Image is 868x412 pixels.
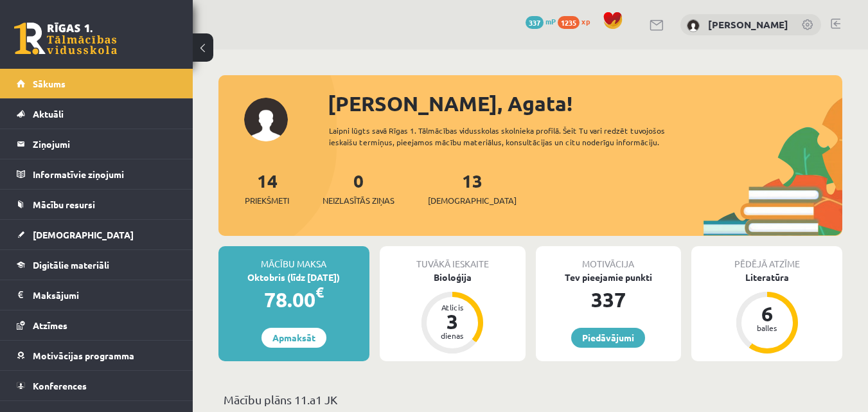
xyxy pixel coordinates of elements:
[708,18,788,31] a: [PERSON_NAME]
[748,303,786,324] div: 6
[691,271,842,355] a: Literatūra 6 balles
[545,16,556,26] span: mP
[687,19,700,32] img: Agata Kapisterņicka
[536,271,682,284] div: Tev pieejamie punkti
[33,78,66,89] span: Sākums
[380,246,526,271] div: Tuvākā ieskaite
[558,16,596,26] a: 1235 xp
[218,284,369,315] div: 78.00
[33,159,177,189] legend: Informatīvie ziņojumi
[433,303,472,311] div: Atlicis
[33,108,64,120] span: Aktuāli
[536,246,682,271] div: Motivācija
[33,350,134,361] span: Motivācijas programma
[433,332,472,339] div: dienas
[33,380,87,391] span: Konferences
[17,371,177,400] a: Konferences
[328,88,842,119] div: [PERSON_NAME], Agata!
[33,229,134,240] span: [DEMOGRAPHIC_DATA]
[17,190,177,219] a: Mācību resursi
[33,199,95,210] span: Mācību resursi
[17,280,177,310] a: Maksājumi
[33,259,109,271] span: Digitālie materiāli
[17,69,177,98] a: Sākums
[526,16,556,26] a: 337 mP
[261,328,326,348] a: Apmaksāt
[245,194,289,207] span: Priekšmeti
[691,271,842,284] div: Literatūra
[218,246,369,271] div: Mācību maksa
[17,310,177,340] a: Atzīmes
[748,324,786,332] div: balles
[536,284,682,315] div: 337
[17,250,177,280] a: Digitālie materiāli
[33,319,67,331] span: Atzīmes
[315,283,324,301] span: €
[218,271,369,284] div: Oktobris (līdz [DATE])
[428,194,517,207] span: [DEMOGRAPHIC_DATA]
[17,159,177,189] a: Informatīvie ziņojumi
[526,16,544,29] span: 337
[691,246,842,271] div: Pēdējā atzīme
[14,22,117,55] a: Rīgas 1. Tālmācības vidusskola
[33,280,177,310] legend: Maksājumi
[581,16,590,26] span: xp
[323,194,394,207] span: Neizlasītās ziņas
[558,16,580,29] span: 1235
[571,328,645,348] a: Piedāvājumi
[323,169,394,207] a: 0Neizlasītās ziņas
[33,129,177,159] legend: Ziņojumi
[17,341,177,370] a: Motivācijas programma
[17,99,177,129] a: Aktuāli
[380,271,526,355] a: Bioloģija Atlicis 3 dienas
[17,220,177,249] a: [DEMOGRAPHIC_DATA]
[380,271,526,284] div: Bioloģija
[428,169,517,207] a: 13[DEMOGRAPHIC_DATA]
[433,311,472,332] div: 3
[329,125,704,148] div: Laipni lūgts savā Rīgas 1. Tālmācības vidusskolas skolnieka profilā. Šeit Tu vari redzēt tuvojošo...
[245,169,289,207] a: 14Priekšmeti
[224,391,837,408] p: Mācību plāns 11.a1 JK
[17,129,177,159] a: Ziņojumi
